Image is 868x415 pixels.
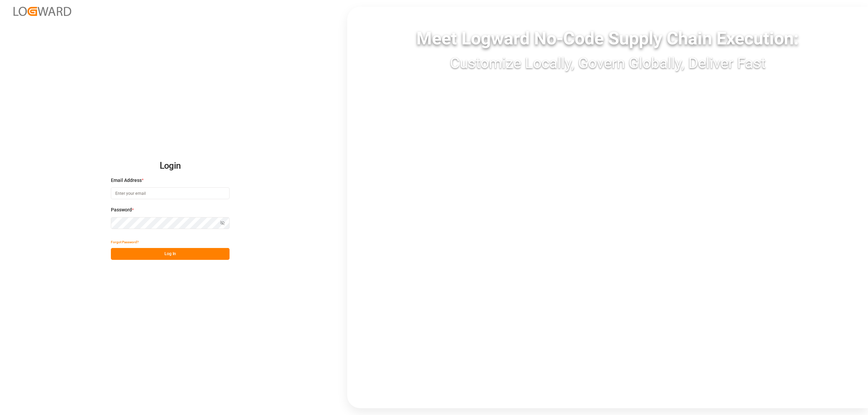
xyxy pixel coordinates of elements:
h2: Login [111,155,230,177]
span: Password [111,206,132,213]
div: Customize Locally, Govern Globally, Deliver Fast [347,52,868,74]
span: Email Address [111,177,142,184]
img: Logward_new_orange.png [14,7,71,16]
button: Forgot Password? [111,236,139,248]
div: Meet Logward No-Code Supply Chain Execution: [347,25,868,52]
button: Log In [111,248,230,260]
input: Enter your email [111,187,230,199]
